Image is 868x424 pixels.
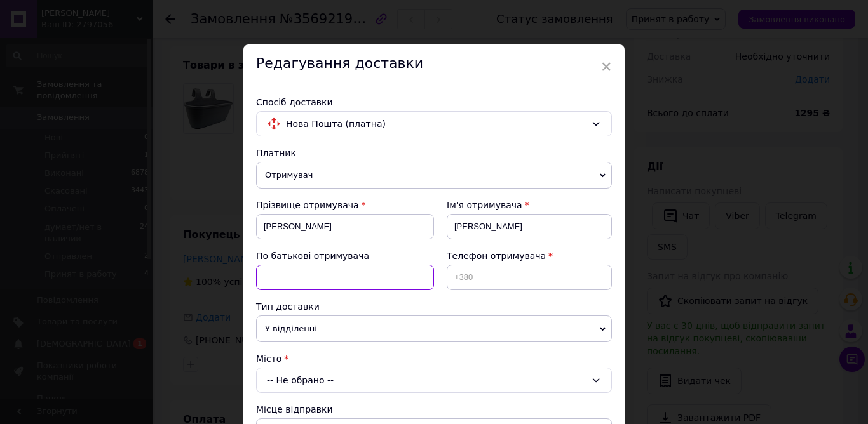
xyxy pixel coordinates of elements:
[256,352,612,365] div: Місто
[256,251,369,261] span: По батькові отримувача
[256,315,612,342] span: У відділенні
[256,404,333,414] span: Місце відправки
[447,251,546,261] span: Телефон отримувача
[286,117,586,131] span: Нова Пошта (платна)
[447,200,522,210] span: Ім'я отримувача
[243,44,625,83] div: Редагування доставки
[447,265,612,290] input: +380
[256,200,359,210] span: Прізвище отримувача
[256,96,612,109] div: Спосіб доставки
[600,56,612,77] span: ×
[256,148,296,158] span: Платник
[256,162,612,189] span: Отримувач
[256,301,320,312] span: Тип доставки
[256,368,612,393] div: -- Не обрано --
